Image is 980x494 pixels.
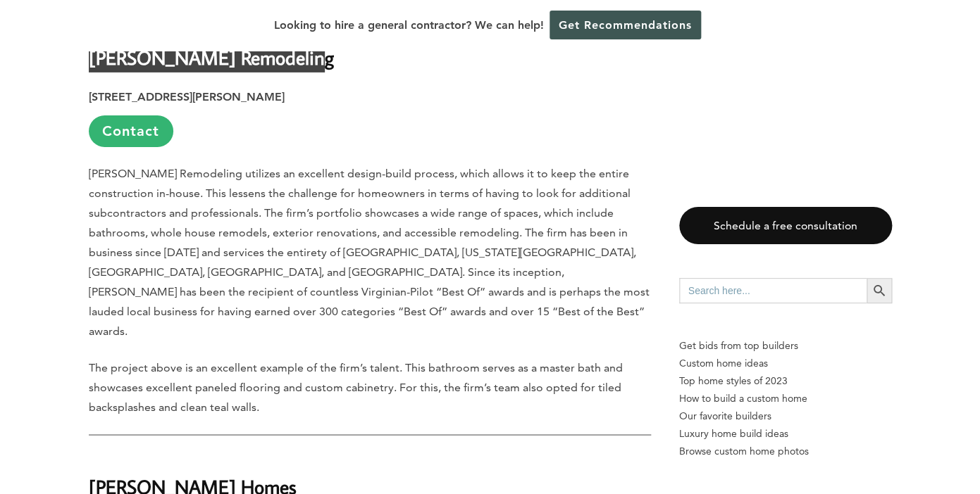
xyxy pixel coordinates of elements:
a: Schedule a free consultation [679,207,892,244]
input: Search here... [679,278,867,303]
strong: [PERSON_NAME] Remodeling [89,45,334,70]
p: Get bids from top builders [679,337,892,355]
a: Browse custom home photos [679,443,892,460]
a: How to build a custom home [679,390,892,407]
p: [PERSON_NAME] Remodeling utilizes an excellent design-build process, which allows it to keep the ... [89,164,651,341]
a: Custom home ideas [679,355,892,372]
a: Our favorite builders [679,407,892,425]
a: Top home styles of 2023 [679,372,892,390]
iframe: Drift Widget Chat Controller [709,393,963,477]
strong: [STREET_ADDRESS][PERSON_NAME] [89,90,285,103]
a: Luxury home build ideas [679,425,892,443]
a: Contact [89,115,173,147]
svg: Search [872,283,887,298]
p: The project above is an excellent example of the firm’s talent. This bathroom serves as a master ... [89,358,651,417]
a: Get Recommendations [550,11,701,39]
